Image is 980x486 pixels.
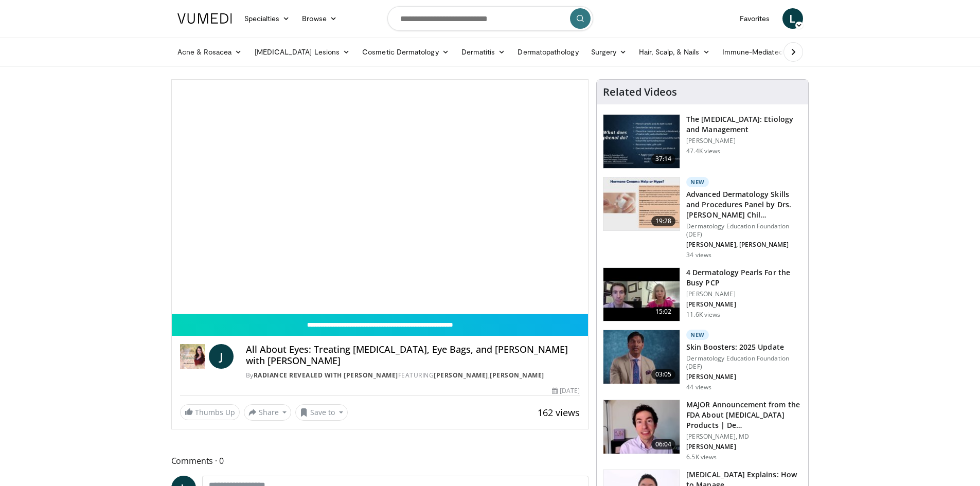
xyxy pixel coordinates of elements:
[651,369,676,380] span: 03:05
[686,189,802,220] h3: Advanced Dermatology Skills and Procedures Panel by Drs. [PERSON_NAME] Chil…
[177,13,232,24] img: VuMedi Logo
[171,42,248,62] a: Acne & Rosacea
[686,311,720,319] p: 11.6K views
[686,342,802,352] h3: Skin Boosters: 2025 Update
[246,344,580,366] h4: All About Eyes: Treating [MEDICAL_DATA], Eye Bags, and [PERSON_NAME] with [PERSON_NAME]
[686,383,711,391] p: 44 views
[651,439,676,449] span: 06:04
[686,330,709,340] p: New
[603,86,677,98] h4: Related Videos
[180,404,240,420] a: Thumbs Up
[172,80,589,314] video-js: Video Player
[686,433,802,441] p: [PERSON_NAME], MD
[254,371,398,380] a: Radiance Revealed with [PERSON_NAME]
[651,307,676,317] span: 15:02
[686,137,802,145] p: [PERSON_NAME]
[686,400,802,430] h3: MAJOR Announcement from the FDA About [MEDICAL_DATA] Products | De…
[511,42,584,62] a: Dermatopathology
[238,8,296,29] a: Specialties
[603,400,802,461] a: 06:04 MAJOR Announcement from the FDA About [MEDICAL_DATA] Products | De… [PERSON_NAME], MD [PERS...
[244,404,292,421] button: Share
[734,8,776,29] a: Favorites
[585,42,633,62] a: Surgery
[686,453,717,461] p: 6.5K views
[686,177,709,187] p: New
[686,147,720,155] p: 47.4K views
[686,251,711,259] p: 34 views
[686,267,802,288] h3: 4 Dermatology Pearls For the Busy PCP
[387,6,593,31] input: Search topics, interventions
[686,290,802,298] p: [PERSON_NAME]
[603,330,802,391] a: 03:05 New Skin Boosters: 2025 Update Dermatology Education Foundation (DEF) [PERSON_NAME] 44 views
[603,330,680,384] img: 5d8405b0-0c3f-45ed-8b2f-ed15b0244802.150x105_q85_crop-smart_upscale.jpg
[603,115,680,168] img: c5af237d-e68a-4dd3-8521-77b3daf9ece4.150x105_q85_crop-smart_upscale.jpg
[538,406,580,419] span: 162 views
[171,454,589,467] span: Comments 0
[686,354,802,371] p: Dermatology Education Foundation (DEF)
[295,404,348,421] button: Save to
[651,154,676,164] span: 37:14
[686,300,802,309] p: [PERSON_NAME]
[651,216,676,226] span: 19:28
[603,177,680,231] img: dd29cf01-09ec-4981-864e-72915a94473e.150x105_q85_crop-smart_upscale.jpg
[490,371,544,380] a: [PERSON_NAME]
[633,42,716,62] a: Hair, Scalp, & Nails
[296,8,343,29] a: Browse
[686,114,802,135] h3: The [MEDICAL_DATA]: Etiology and Management
[603,114,802,169] a: 37:14 The [MEDICAL_DATA]: Etiology and Management [PERSON_NAME] 47.4K views
[455,42,512,62] a: Dermatitis
[603,177,802,259] a: 19:28 New Advanced Dermatology Skills and Procedures Panel by Drs. [PERSON_NAME] Chil… Dermatolog...
[686,241,802,249] p: [PERSON_NAME], [PERSON_NAME]
[552,386,580,395] div: [DATE]
[434,371,488,380] a: [PERSON_NAME]
[686,222,802,239] p: Dermatology Education Foundation (DEF)
[603,400,680,454] img: b8d0b268-5ea7-42fe-a1b9-7495ab263df8.150x105_q85_crop-smart_upscale.jpg
[209,344,234,369] a: J
[603,268,680,321] img: 04c704bc-886d-4395-b463-610399d2ca6d.150x105_q85_crop-smart_upscale.jpg
[686,373,802,381] p: [PERSON_NAME]
[356,42,455,62] a: Cosmetic Dermatology
[248,42,357,62] a: [MEDICAL_DATA] Lesions
[782,8,803,29] a: L
[180,344,205,369] img: Radiance Revealed with Dr. Jen Haley
[686,443,802,451] p: [PERSON_NAME]
[246,371,580,380] div: By FEATURING ,
[603,267,802,322] a: 15:02 4 Dermatology Pearls For the Busy PCP [PERSON_NAME] [PERSON_NAME] 11.6K views
[716,42,799,62] a: Immune-Mediated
